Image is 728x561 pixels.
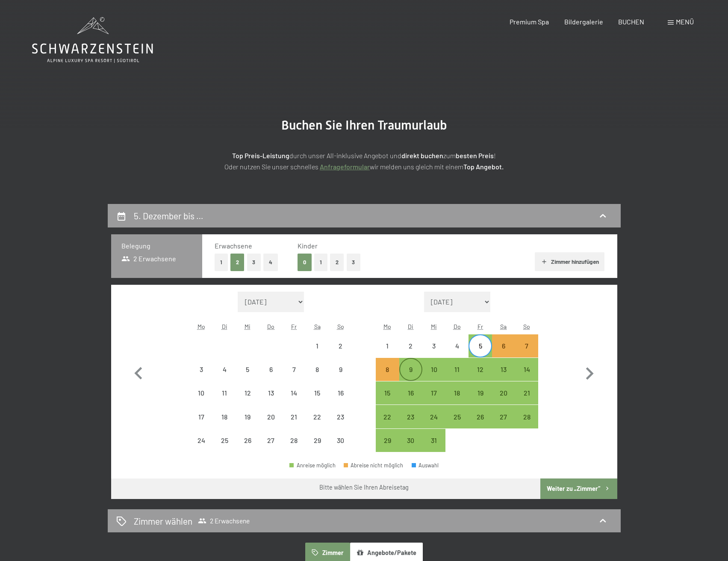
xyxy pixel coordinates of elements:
[445,334,469,357] div: Thu Dec 04 2025
[493,390,514,411] div: 20
[431,323,437,330] abbr: Mittwoch
[283,429,306,452] div: Fri Nov 28 2025
[469,390,491,411] div: 19
[237,390,258,411] div: 12
[214,390,235,411] div: 11
[422,429,445,452] div: Abreise möglich
[247,254,261,271] button: 3
[330,254,344,271] button: 2
[307,366,328,387] div: 8
[236,381,259,405] div: Abreise nicht möglich
[126,292,151,452] button: Vorheriger Monat
[492,358,515,381] div: Abreise möglich
[376,405,399,428] div: Abreise möglich
[492,405,515,428] div: Sat Dec 27 2025
[329,334,352,357] div: Sun Nov 02 2025
[515,381,538,405] div: Sun Dec 21 2025
[454,323,461,330] abbr: Donnerstag
[237,413,258,435] div: 19
[469,343,491,364] div: 5
[399,358,422,381] div: Abreise möglich
[376,334,399,357] div: Abreise nicht möglich
[260,437,282,458] div: 27
[376,381,399,405] div: Mon Dec 15 2025
[330,343,351,364] div: 2
[400,366,421,387] div: 9
[399,429,422,452] div: Tue Dec 30 2025
[412,463,439,468] div: Auswahl
[329,405,352,428] div: Sun Nov 23 2025
[283,366,305,387] div: 7
[329,429,352,452] div: Sun Nov 30 2025
[423,413,445,435] div: 24
[383,323,391,330] abbr: Montag
[215,242,252,250] span: Erwachsene
[422,358,445,381] div: Abreise möglich
[516,390,537,411] div: 21
[376,429,399,452] div: Mon Dec 29 2025
[445,405,469,428] div: Abreise möglich
[400,437,421,458] div: 30
[306,381,329,405] div: Sat Nov 15 2025
[399,334,422,357] div: Abreise nicht möglich
[399,429,422,452] div: Abreise möglich
[283,390,305,411] div: 14
[222,323,227,330] abbr: Dienstag
[283,405,306,428] div: Abreise nicht möglich
[408,323,413,330] abbr: Dienstag
[377,343,398,364] div: 1
[307,413,328,435] div: 22
[213,405,236,428] div: Tue Nov 18 2025
[377,390,398,411] div: 15
[191,390,212,411] div: 10
[190,405,213,428] div: Abreise nicht möglich
[306,405,329,428] div: Abreise nicht möglich
[307,343,328,364] div: 1
[245,323,251,330] abbr: Mittwoch
[213,358,236,381] div: Abreise nicht möglich
[259,429,283,452] div: Thu Nov 27 2025
[540,478,617,499] button: Weiter zu „Zimmer“
[516,366,537,387] div: 14
[515,405,538,428] div: Abreise möglich
[213,381,236,405] div: Tue Nov 11 2025
[577,292,602,452] button: Nächster Monat
[191,413,212,435] div: 17
[510,18,549,26] a: Premium Spa
[283,381,306,405] div: Abreise nicht möglich
[523,323,530,330] abbr: Sonntag
[400,413,421,435] div: 23
[236,429,259,452] div: Abreise nicht möglich
[259,405,283,428] div: Abreise nicht möglich
[618,18,644,26] span: BUCHEN
[469,405,492,428] div: Abreise möglich
[492,405,515,428] div: Abreise möglich
[198,517,250,525] span: 2 Erwachsene
[214,437,235,458] div: 25
[213,429,236,452] div: Abreise nicht möglich
[515,334,538,357] div: Sun Dec 07 2025
[330,390,351,411] div: 16
[469,405,492,428] div: Fri Dec 26 2025
[422,405,445,428] div: Abreise möglich
[423,437,445,458] div: 31
[213,429,236,452] div: Tue Nov 25 2025
[214,366,235,387] div: 4
[230,254,245,271] button: 2
[376,358,399,381] div: Abreise nicht möglich, da die Mindestaufenthaltsdauer nicht erfüllt wird
[298,254,312,271] button: 0
[469,334,492,357] div: Abreise möglich
[306,429,329,452] div: Sat Nov 29 2025
[515,358,538,381] div: Abreise möglich
[232,151,289,159] strong: Top Preis-Leistung
[492,358,515,381] div: Sat Dec 13 2025
[377,366,398,387] div: 8
[493,413,514,435] div: 27
[423,343,445,364] div: 3
[314,254,327,271] button: 1
[337,323,344,330] abbr: Sonntag
[260,390,282,411] div: 13
[399,405,422,428] div: Abreise möglich
[329,334,352,357] div: Abreise nicht möglich
[422,358,445,381] div: Wed Dec 10 2025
